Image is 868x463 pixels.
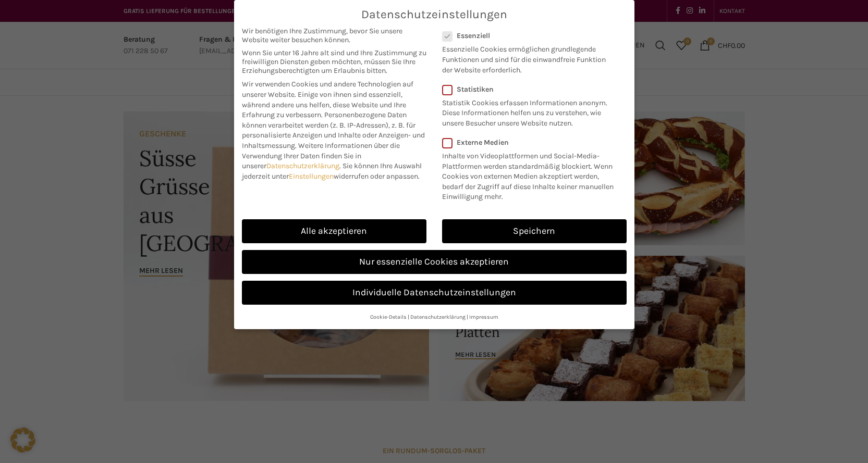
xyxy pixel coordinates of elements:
[242,80,413,119] span: Wir verwenden Cookies und andere Technologien auf unserer Website. Einige von ihnen sind essenzie...
[289,172,334,181] a: Einstellungen
[442,31,613,40] label: Essenziell
[442,85,613,94] label: Statistiken
[242,250,627,274] a: Nur essenzielle Cookies akzeptieren
[242,161,422,181] span: Sie können Ihre Auswahl jederzeit unter widerrufen oder anpassen.
[242,110,425,150] span: Personenbezogene Daten können verarbeitet werden (z. B. IP-Adressen), z. B. für personalisierte A...
[442,138,620,147] label: Externe Medien
[242,281,627,305] a: Individuelle Datenschutzeinstellungen
[266,161,339,170] a: Datenschutzerklärung
[242,219,426,243] a: Alle akzeptieren
[442,94,613,129] p: Statistik Cookies erfassen Informationen anonym. Diese Informationen helfen uns zu verstehen, wie...
[410,314,466,320] a: Datenschutzerklärung
[442,147,620,202] p: Inhalte von Videoplattformen und Social-Media-Plattformen werden standardmäßig blockiert. Wenn Co...
[370,314,407,320] a: Cookie-Details
[361,8,507,21] span: Datenschutzeinstellungen
[242,141,400,170] span: Weitere Informationen über die Verwendung Ihrer Daten finden Sie in unserer .
[242,48,426,75] span: Wenn Sie unter 16 Jahre alt sind und Ihre Zustimmung zu freiwilligen Diensten geben möchten, müss...
[442,40,613,75] p: Essenzielle Cookies ermöglichen grundlegende Funktionen und sind für die einwandfreie Funktion de...
[242,27,426,44] span: Wir benötigen Ihre Zustimmung, bevor Sie unsere Website weiter besuchen können.
[469,314,498,320] a: Impressum
[442,219,627,243] a: Speichern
